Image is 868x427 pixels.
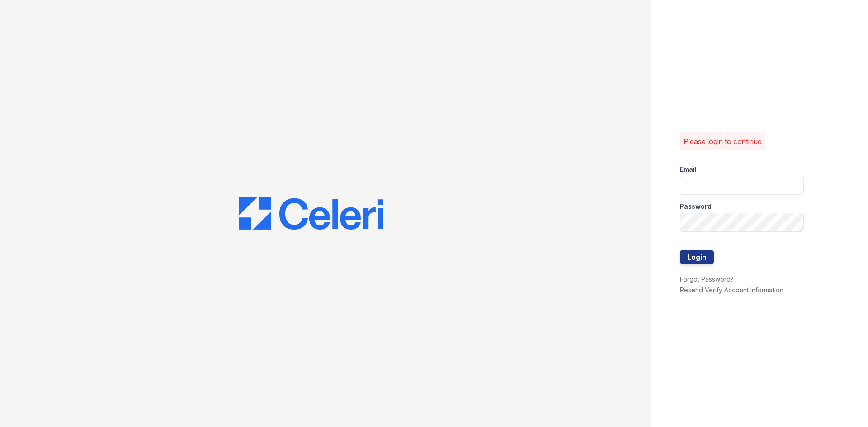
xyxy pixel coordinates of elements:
a: Resend Verify Account Information [680,286,783,294]
p: Please login to continue [684,136,762,147]
img: CE_Logo_Blue-a8612792a0a2168367f1c8372b55b34899dd931a85d93a1a3d3e32e68fde9ad4.png [239,197,383,230]
label: Email [680,165,697,174]
button: Login [680,250,714,264]
label: Password [680,202,712,211]
a: Forgot Password? [680,275,734,283]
